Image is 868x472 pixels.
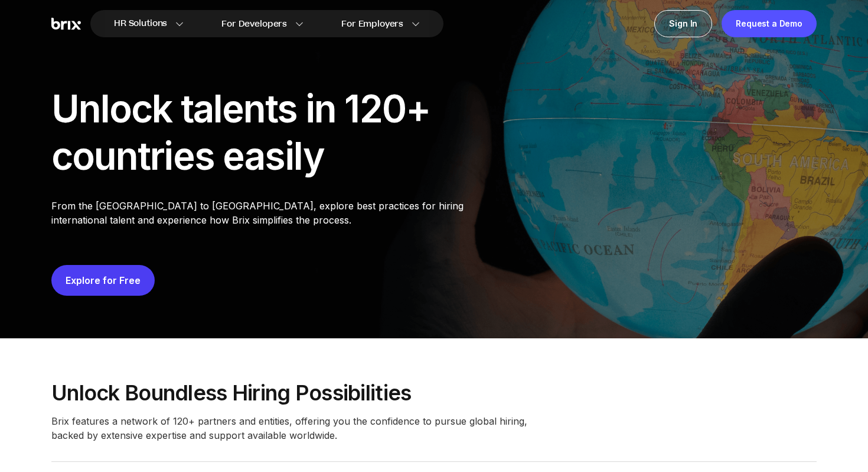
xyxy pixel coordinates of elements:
[114,14,167,33] span: HR Solutions
[51,199,506,227] p: From the [GEOGRAPHIC_DATA] to [GEOGRAPHIC_DATA], explore best practices for hiring international ...
[722,10,817,37] a: Request a Demo
[221,18,287,30] span: For Developers
[51,85,506,180] div: Unlock talents in 120+ countries easily
[51,18,81,30] img: Brix Logo
[341,18,403,30] span: For Employers
[654,10,712,37] a: Sign In
[66,274,141,286] a: Explore for Free
[51,414,536,442] p: Brix features a network of 120+ partners and entities, offering you the confidence to pursue glob...
[51,381,817,405] p: Unlock boundless hiring possibilities
[51,265,155,296] button: Explore for Free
